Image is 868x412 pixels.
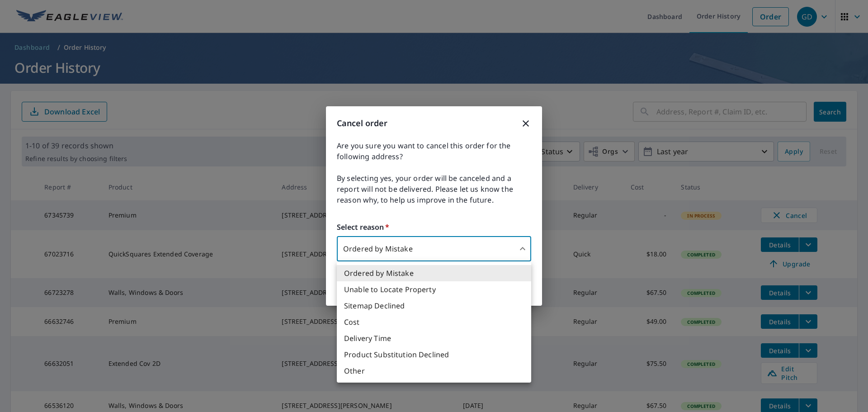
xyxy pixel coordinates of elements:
li: Delivery Time [337,330,531,346]
li: Cost [337,314,531,330]
li: Product Substitution Declined [337,346,531,363]
li: Sitemap Declined [337,298,531,314]
li: Unable to Locate Property [337,281,531,298]
li: Other [337,363,531,379]
li: Ordered by Mistake [337,265,531,281]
